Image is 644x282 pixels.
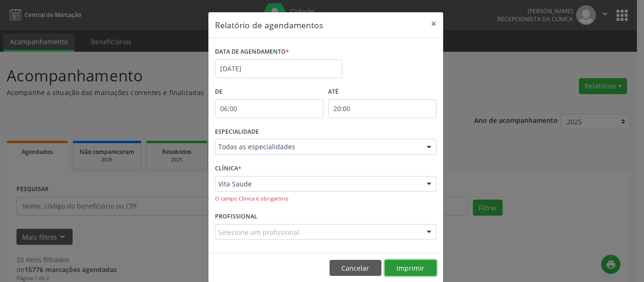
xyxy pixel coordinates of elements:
span: Todas as especialidades [218,142,417,152]
label: De [215,85,323,99]
button: Cancelar [330,260,381,276]
label: PROFISSIONAL [215,209,257,224]
div: O campo Clínica é obrigatório [215,195,437,203]
label: DATA DE AGENDAMENTO [215,45,289,59]
label: CLÍNICA [215,161,241,176]
input: Selecione o horário inicial [215,99,323,118]
label: ESPECIALIDADE [215,125,259,139]
label: ATÉ [328,85,437,99]
span: Selecione um profissional [218,227,299,237]
input: Selecione o horário final [328,99,437,118]
button: Close [424,12,443,35]
h5: Relatório de agendamentos [215,19,323,31]
input: Selecione uma data ou intervalo [215,59,342,78]
button: Imprimir [385,260,437,276]
span: Vita Saude [218,179,417,189]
